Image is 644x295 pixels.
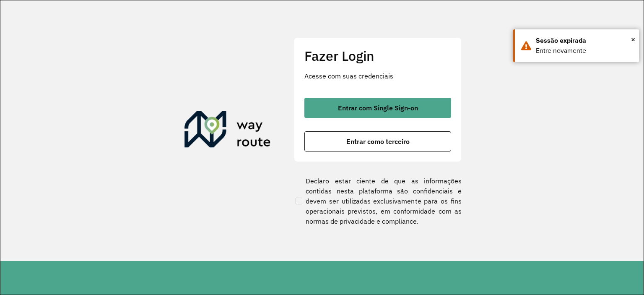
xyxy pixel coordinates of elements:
div: Entre novamente [536,46,633,56]
label: Declaro estar ciente de que as informações contidas nesta plataforma são confidenciais e devem se... [294,176,462,226]
span: × [631,33,635,46]
span: Entrar com Single Sign-on [338,104,418,111]
button: button [304,131,451,151]
button: button [304,98,451,118]
div: Sessão expirada [536,36,633,46]
button: Close [631,33,635,46]
img: Roteirizador AmbevTech [184,111,271,151]
h2: Fazer Login [304,48,451,64]
span: Entrar como terceiro [346,138,410,145]
p: Acesse com suas credenciais [304,71,451,81]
